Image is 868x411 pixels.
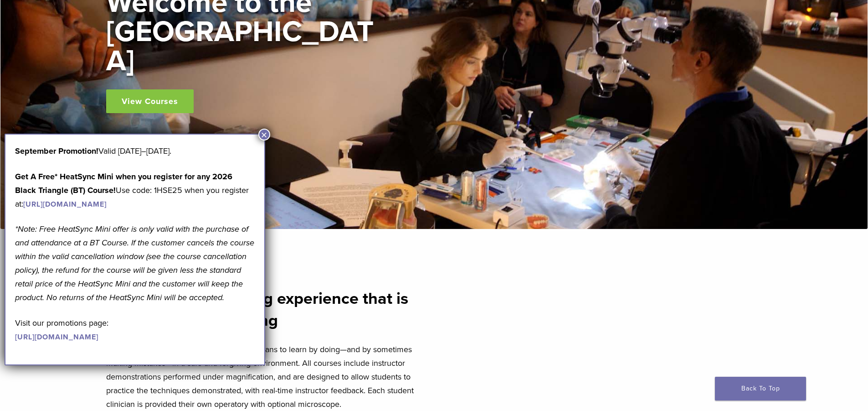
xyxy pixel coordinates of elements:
p: Use code: 1HSE25 when you register at: [15,170,255,211]
strong: Get A Free* HeatSync Mini when you register for any 2026 Black Triangle (BT) Course! [15,172,232,195]
a: Back To Top [715,377,806,401]
p: Valid [DATE]–[DATE]. [15,144,255,158]
p: Visit our promotions page: [15,316,255,343]
a: View Courses [106,89,194,113]
a: [URL][DOMAIN_NAME] [23,200,107,209]
a: [URL][DOMAIN_NAME] [15,333,98,342]
em: *Note: Free HeatSync Mini offer is only valid with the purchase of and attendance at a BT Course.... [15,224,254,302]
p: Our experiential learning model allows clinicians to learn by doing—and by sometimes making mista... [106,343,429,411]
b: September Promotion! [15,146,98,156]
button: Close [258,129,270,140]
